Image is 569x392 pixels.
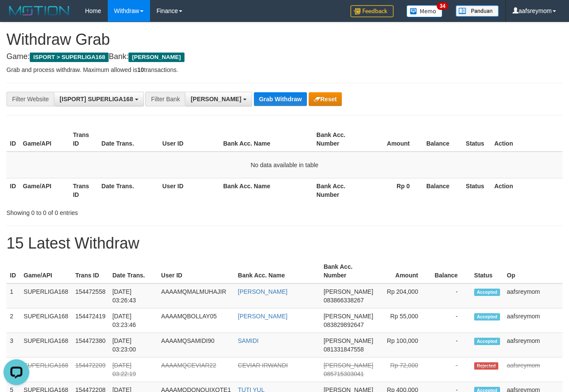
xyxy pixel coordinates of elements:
p: Grab and process withdraw. Maximum allowed is transactions. [6,65,563,74]
th: ID [6,127,19,152]
th: Action [491,178,563,202]
div: Filter Bank [145,92,185,106]
td: No data available in table [6,152,563,178]
th: Bank Acc. Name [234,259,320,283]
span: [PERSON_NAME] [324,313,373,320]
button: [PERSON_NAME] [185,92,252,106]
button: Open LiveChat chat widget [3,3,29,29]
td: aafsreymom [503,358,563,382]
td: aafsreymom [503,333,563,358]
td: 3 [6,333,20,358]
td: Rp 100,000 [377,333,431,358]
td: [DATE] 03:22:19 [109,358,158,382]
th: ID [6,178,19,202]
td: AAAAMQBOLLAY05 [158,308,234,333]
th: Action [491,127,563,152]
th: Status [463,127,491,152]
th: Balance [431,259,471,283]
span: Copy 085715303041 to clipboard [324,370,364,377]
th: Status [471,259,503,283]
span: [PERSON_NAME] [324,288,373,295]
th: Balance [422,127,462,152]
th: Game/API [20,259,72,283]
td: AAAAMQCEVIAR22 [158,358,234,382]
th: Trans ID [69,178,98,202]
th: Date Trans. [98,127,159,152]
h4: Game: Bank: [6,53,563,61]
td: [DATE] 03:23:00 [109,333,158,358]
th: Bank Acc. Number [313,178,363,202]
th: Amount [363,127,422,152]
h1: Withdraw Grab [6,31,563,48]
span: Copy 081331847558 to clipboard [324,346,364,353]
button: Reset [309,92,342,106]
td: 154472380 [72,333,109,358]
th: User ID [159,127,220,152]
div: Filter Website [6,92,54,106]
span: ISPORT > SUPERLIGA168 [30,53,109,62]
td: [DATE] 03:23:46 [109,308,158,333]
a: CEVIAR IRWANDI [238,362,288,369]
th: Bank Acc. Number [313,127,363,152]
td: aafsreymom [503,283,563,308]
strong: 10 [137,66,144,73]
td: 154472209 [72,358,109,382]
td: AAAAMQSAMIDI90 [158,333,234,358]
button: Grab Withdraw [254,92,307,106]
td: Rp 55,000 [377,308,431,333]
th: Balance [422,178,462,202]
span: [PERSON_NAME] [324,337,373,344]
span: Copy 083829892647 to clipboard [324,321,364,328]
td: - [431,283,471,308]
th: User ID [158,259,234,283]
th: Bank Acc. Name [220,127,313,152]
th: Trans ID [69,127,98,152]
th: Amount [377,259,431,283]
th: Date Trans. [109,259,158,283]
span: [PERSON_NAME] [324,362,373,369]
span: Accepted [474,289,500,296]
td: 2 [6,308,20,333]
span: Accepted [474,313,500,320]
span: Copy 083866338267 to clipboard [324,297,364,304]
td: SUPERLIGA168 [20,283,72,308]
td: AAAAMQMALMUHAJIR [158,283,234,308]
th: Date Trans. [98,178,159,202]
h1: 15 Latest Withdraw [6,235,563,252]
td: 154472419 [72,308,109,333]
a: [PERSON_NAME] [238,313,288,320]
td: SUPERLIGA168 [20,358,72,382]
td: - [431,358,471,382]
button: [ISPORT] SUPERLIGA168 [54,92,144,106]
td: [DATE] 03:26:43 [109,283,158,308]
td: - [431,333,471,358]
span: [ISPORT] SUPERLIGA168 [59,96,133,103]
td: Rp 72,000 [377,358,431,382]
th: Game/API [19,127,69,152]
th: Game/API [19,178,69,202]
a: SAMIDI [238,337,259,344]
td: SUPERLIGA168 [20,308,72,333]
a: [PERSON_NAME] [238,288,288,295]
span: 34 [437,2,448,10]
th: Trans ID [72,259,109,283]
th: Op [503,259,563,283]
td: 154472558 [72,283,109,308]
img: MOTION_logo.png [6,4,72,17]
td: aafsreymom [503,308,563,333]
img: Button%20Memo.svg [406,5,443,17]
img: Feedback.jpg [350,5,394,17]
td: 1 [6,283,20,308]
img: panduan.png [456,5,499,17]
td: - [431,308,471,333]
th: ID [6,259,20,283]
div: Showing 0 to 0 of 0 entries [6,205,231,217]
span: [PERSON_NAME] [128,53,184,62]
span: Accepted [474,338,500,345]
th: Status [463,178,491,202]
th: Rp 0 [363,178,422,202]
td: Rp 204,000 [377,283,431,308]
span: [PERSON_NAME] [191,96,241,103]
th: Bank Acc. Number [320,259,377,283]
th: User ID [159,178,220,202]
